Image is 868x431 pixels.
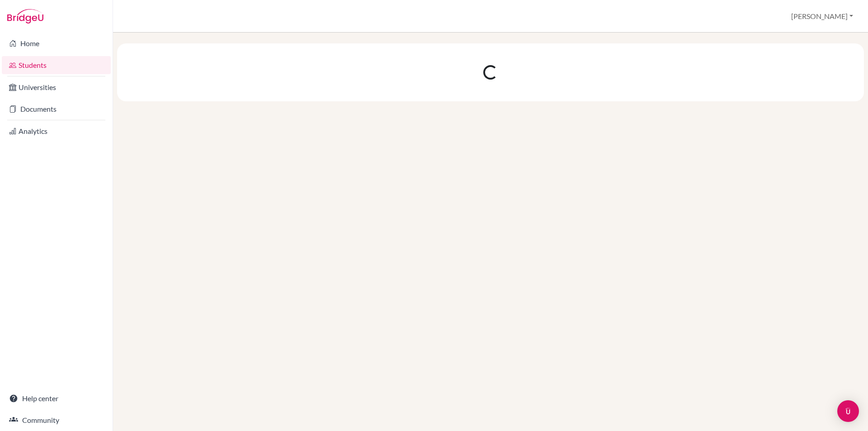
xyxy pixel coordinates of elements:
a: Universities [2,78,111,96]
a: Help center [2,389,111,407]
a: Analytics [2,122,111,140]
button: [PERSON_NAME] [787,8,857,25]
a: Home [2,34,111,52]
div: Open Intercom Messenger [837,400,859,422]
a: Community [2,411,111,429]
a: Students [2,56,111,74]
a: Documents [2,100,111,118]
img: Bridge-U [7,9,43,24]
